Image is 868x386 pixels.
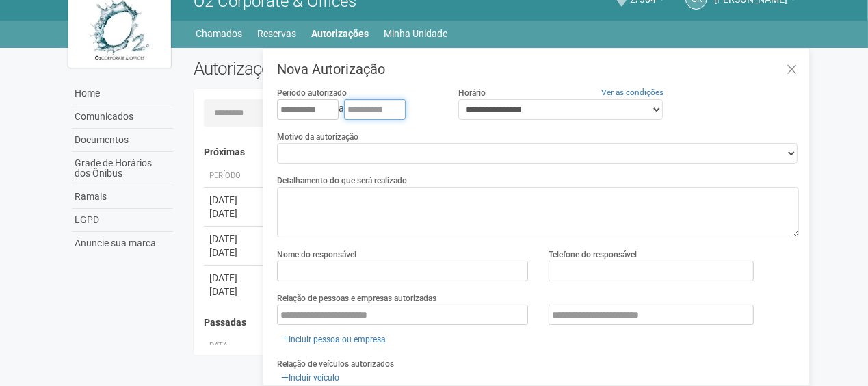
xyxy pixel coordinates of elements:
h3: Nova Autorização [277,62,799,76]
label: Motivo da autorização [277,131,358,143]
a: Chamados [196,24,243,43]
div: [DATE] [209,285,260,298]
label: Nome do responsável [277,248,356,261]
label: Relação de veículos autorizados [277,358,394,370]
a: Autorizações [312,24,369,43]
th: Período [204,165,265,188]
a: Comunicados [72,105,173,129]
div: [DATE] [209,207,260,220]
h4: Próximas [204,147,790,157]
label: Telefone do responsável [549,248,637,261]
label: Detalhamento do que será realizado [277,175,407,187]
a: Home [72,82,173,105]
div: [DATE] [209,193,260,207]
a: Ver as condições [601,88,663,97]
a: Minha Unidade [384,24,448,43]
h2: Autorizações [194,58,486,79]
a: LGPD [72,209,173,232]
th: Data [204,335,265,357]
label: Relação de pessoas e empresas autorizadas [277,292,436,305]
a: Incluir veículo [277,370,343,385]
div: a [277,99,437,120]
a: Documentos [72,129,173,152]
a: Grade de Horários dos Ônibus [72,152,173,185]
div: [DATE] [209,246,260,259]
h4: Passadas [204,318,790,328]
a: Anuncie sua marca [72,232,173,255]
label: Período autorizado [277,87,347,99]
div: [DATE] [209,232,260,246]
div: [DATE] [209,271,260,285]
label: Horário [458,87,486,99]
a: Ramais [72,185,173,209]
a: Incluir pessoa ou empresa [277,332,390,347]
a: Reservas [258,24,297,43]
